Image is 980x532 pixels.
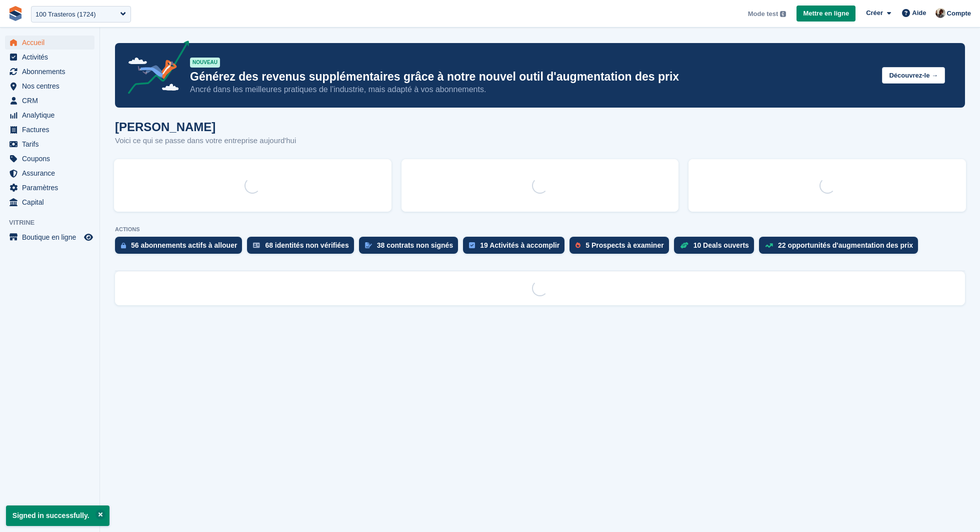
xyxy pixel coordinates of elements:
[912,8,926,18] span: Aide
[121,242,126,249] img: active_subscription_to_allocate_icon-d502201f5373d7db506a760aba3b589e785aa758c864c3986d89f69b8ff3...
[22,137,82,151] span: Tarifs
[22,94,82,108] span: CRM
[5,65,94,79] a: menu
[115,135,296,147] p: Voici ce qui se passe dans votre entreprise aujourd'hui
[9,218,99,228] span: Vitrine
[22,181,82,195] span: Paramètres
[5,50,94,64] a: menu
[115,237,247,259] a: 56 abonnements actifs à allouer
[569,237,673,259] a: 5 Prospects à examiner
[22,108,82,122] span: Analytique
[5,36,94,50] a: menu
[82,231,94,243] a: Boutique d'aperçu
[115,120,296,134] h1: [PERSON_NAME]
[35,10,96,20] div: 100 Trasteros (1724)
[5,79,94,93] a: menu
[5,230,94,244] a: menu
[778,241,913,249] div: 22 opportunités d'augmentation des prix
[5,152,94,166] a: menu
[365,242,372,248] img: contract_signature_icon-13c848040528278c33f63329250d36e43548de30e8caae1d1a13099fd9432cc5.svg
[5,108,94,122] a: menu
[585,241,663,249] div: 5 Prospects à examiner
[935,8,945,18] img: Patrick Blanc
[190,70,874,84] p: Générez des revenus supplémentaires grâce à notre nouvel outil d'augmentation des prix
[22,36,82,50] span: Accueil
[463,237,569,259] a: 19 Activités à accomplir
[359,237,463,259] a: 38 contrats non signés
[575,242,580,248] img: prospect-51fa495bee0391a8d652442698ab0144808aea92771e9ea1ae160a38d050c398.svg
[5,166,94,180] a: menu
[759,237,923,259] a: 22 opportunités d'augmentation des prix
[5,181,94,195] a: menu
[8,6,23,21] img: stora-icon-8386f47178a22dfd0bd8f6a31ec36ba5ce8667c1dd55bd0f319d3a0aa187defe.svg
[882,67,945,84] button: Découvrez-le →
[22,50,82,64] span: Activités
[5,94,94,108] a: menu
[469,242,475,248] img: task-75834270c22a3079a89374b754ae025e5fb1db73e45f91037f5363f120a921f8.svg
[22,79,82,93] span: Nos centres
[5,137,94,151] a: menu
[947,9,971,19] span: Compte
[796,6,855,22] a: Mettre en ligne
[765,243,773,248] img: price_increase_opportunities-93ffe204e8149a01c8c9dc8f82e8f89637d9d84a8eef4429ea346261dce0b2c0.svg
[253,242,260,248] img: verify_identity-adf6edd0f0f0b5bbfe63781bf79b02c33cf7c696d77639b501bdc392416b5a36.svg
[119,41,189,98] img: price-adjustments-announcement-icon-8257ccfd72463d97f412b2fc003d46551f7dbcb40ab6d574587a9cd5c0d94...
[748,9,778,19] span: Mode test
[22,123,82,137] span: Factures
[131,241,237,249] div: 56 abonnements actifs à allouer
[480,241,559,249] div: 19 Activités à accomplir
[22,166,82,180] span: Assurance
[22,65,82,79] span: Abonnements
[5,123,94,137] a: menu
[6,505,109,526] p: Signed in successfully.
[803,9,849,19] span: Mettre en ligne
[5,195,94,209] a: menu
[693,241,749,249] div: 10 Deals ouverts
[247,237,358,259] a: 68 identités non vérifiées
[22,152,82,166] span: Coupons
[190,84,874,95] p: Ancré dans les meilleures pratiques de l’industrie, mais adapté à vos abonnements.
[680,242,688,249] img: deal-1b604bf984904fb50ccaf53a9ad4b4a5d6e5aea283cecdc64d6e3604feb123c2.svg
[190,58,220,68] div: NOUVEAU
[115,226,965,233] p: ACTIONS
[22,195,82,209] span: Capital
[22,230,82,244] span: Boutique en ligne
[377,241,453,249] div: 38 contrats non signés
[674,237,759,259] a: 10 Deals ouverts
[866,8,883,18] span: Créer
[265,241,348,249] div: 68 identités non vérifiées
[780,11,786,17] img: icon-info-grey-7440780725fd019a000dd9b08b2336e03edf1995a4989e88bcd33f0948082b44.svg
